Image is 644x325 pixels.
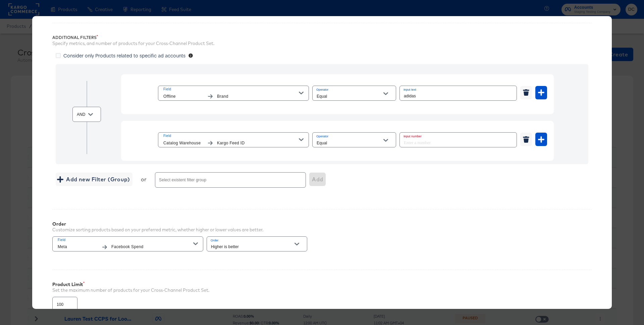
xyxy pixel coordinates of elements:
[58,237,193,243] span: Field
[163,140,204,147] span: Catalog Warehouse
[56,173,132,186] button: Add new Filter (Group)
[400,133,513,147] input: Enter a number
[163,86,299,92] span: Field
[292,239,302,249] button: Open
[141,176,147,183] div: or
[58,175,130,184] span: Add new Filter (Group)
[52,221,263,227] div: Order
[400,86,517,100] input: Input search term
[58,243,98,250] span: Meta
[52,282,592,287] div: Product Limit
[217,93,299,100] span: Brand
[158,86,309,101] button: FieldOfflineBrand
[163,133,299,139] span: Field
[217,140,299,147] span: Kargo Feed ID
[63,52,185,59] span: Consider only Products related to specific ad accounts
[381,89,391,99] button: Open
[111,243,193,250] span: Facebook Spend
[381,135,391,145] button: Open
[52,227,263,233] div: Customize sorting products based on your preferred metric, whether higher or lower values are bet...
[86,109,96,120] button: Open
[52,287,592,293] div: Set the maximum number of products for your Cross-Channel Product Set.
[163,93,204,100] span: Offline
[52,40,592,47] div: Specify metrics, and number of products for your Cross-Channel Product Set.
[52,236,203,251] button: FieldMetaFacebook Spend
[158,132,309,147] button: FieldCatalog WarehouseKargo Feed ID
[52,35,592,40] div: Additional Filters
